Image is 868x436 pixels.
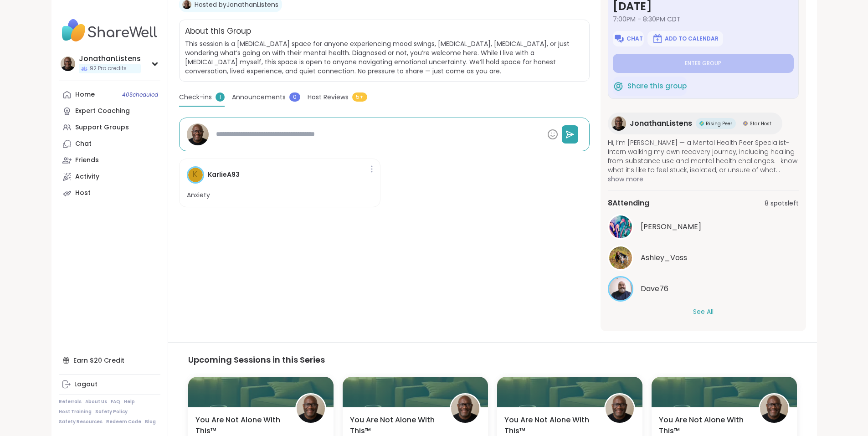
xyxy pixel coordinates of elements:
[59,87,160,103] a: Home40Scheduled
[765,199,799,208] span: 8 spots left
[613,15,794,24] span: 7:00PM - 8:30PM CDT
[641,283,668,294] span: Dave76
[193,168,198,181] span: K
[451,395,479,423] img: JonathanListens
[188,354,797,366] h3: Upcoming Sessions in this Series
[652,33,663,44] img: ShareWell Logomark
[59,169,160,185] a: Activity
[627,81,687,92] span: Share this group
[613,54,794,73] button: Enter group
[75,90,95,99] div: Home
[297,395,325,423] img: JonathanListens
[75,107,130,116] div: Expert Coaching
[122,91,158,98] span: 40 Scheduled
[187,123,209,145] img: JonathanListens
[665,35,719,42] span: Add to Calendar
[79,54,141,64] div: JonathanListens
[693,307,714,317] button: See All
[75,123,129,132] div: Support Groups
[59,119,160,136] a: Support Groups
[216,92,225,102] span: 1
[608,174,799,184] span: show more
[111,399,120,405] a: FAQ
[124,399,135,405] a: Help
[95,409,128,415] a: Safety Policy
[308,92,349,102] span: Host Reviews
[685,60,721,67] span: Enter group
[608,276,799,302] a: Dave76Dave76
[75,172,99,181] div: Activity
[611,116,626,131] img: JonathanListens
[606,395,634,423] img: JonathanListens
[208,170,240,180] h4: KarlieA93
[608,198,649,209] span: 8 Attending
[75,139,92,149] div: Chat
[743,121,748,126] img: Star Host
[179,92,212,102] span: Check-ins
[59,185,160,201] a: Host
[61,56,75,71] img: JonathanListens
[613,77,687,96] button: Share this group
[614,33,625,44] img: ShareWell Logomark
[59,136,160,152] a: Chat
[641,252,687,263] span: Ashley_Voss
[59,409,92,415] a: Host Training
[145,419,156,425] a: Blog
[609,246,632,269] img: Ashley_Voss
[59,103,160,119] a: Expert Coaching
[750,120,771,127] span: Star Host
[75,189,91,198] div: Host
[59,399,82,405] a: Referrals
[699,121,704,126] img: Rising Peer
[59,152,160,169] a: Friends
[59,419,103,425] a: Safety Resources
[706,120,732,127] span: Rising Peer
[59,15,160,46] img: ShareWell Nav Logo
[187,191,210,200] p: Anxiety
[185,26,251,37] h2: About this Group
[627,35,643,42] span: Chat
[608,245,799,271] a: Ashley_VossAshley_Voss
[85,399,107,405] a: About Us
[613,31,644,46] button: Chat
[75,156,99,165] div: Friends
[232,92,286,102] span: Announcements
[647,31,723,46] button: Add to Calendar
[352,92,367,102] span: 5+
[59,352,160,369] div: Earn $20 Credit
[641,221,701,232] span: hollyjanicki
[608,214,799,240] a: hollyjanicki[PERSON_NAME]
[289,92,300,102] span: 0
[608,138,799,174] span: Hi, I’m [PERSON_NAME] — a Mental Health Peer Specialist-Intern walking my own recovery journey, i...
[630,118,692,129] span: JonathanListens
[106,419,141,425] a: Redeem Code
[609,277,632,300] img: Dave76
[185,39,584,76] span: This session is a [MEDICAL_DATA] space for anyone experiencing mood swings, [MEDICAL_DATA], [MEDI...
[613,81,624,92] img: ShareWell Logomark
[608,113,782,134] a: JonathanListensJonathanListensRising PeerRising PeerStar HostStar Host
[90,65,127,72] span: 92 Pro credits
[74,380,98,389] div: Logout
[760,395,788,423] img: JonathanListens
[609,215,632,238] img: hollyjanicki
[59,376,160,393] a: Logout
